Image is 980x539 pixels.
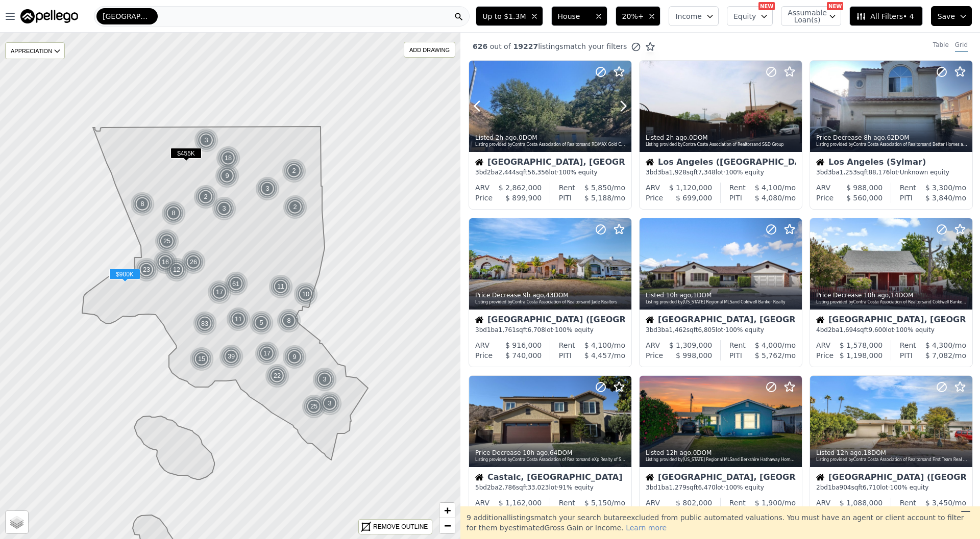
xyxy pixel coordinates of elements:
span: 1,253 [840,169,857,176]
span: Learn more [626,524,667,532]
img: g1.png [226,307,251,331]
div: 3 bd 3 ba sqft lot · 100% equity [646,168,796,176]
img: g1.png [215,164,240,188]
div: 16 [153,250,178,274]
div: 61 [223,271,249,297]
div: 17 [207,280,232,304]
span: $ 4,457 [584,351,611,360]
button: Assumable Loan(s) [781,6,841,26]
span: 1,694 [840,326,857,333]
span: 9,600 [868,326,886,333]
span: 2,786 [499,484,516,491]
div: 3 [194,128,218,152]
div: ARV [475,498,489,508]
img: House [646,473,654,481]
img: g1.png [265,364,290,388]
img: House [816,473,824,481]
span: 1,761 [499,326,516,333]
img: House [475,158,483,166]
span: 6,710 [863,484,880,491]
div: out of listings [460,41,655,52]
div: 2 [283,195,307,219]
span: $ 1,309,000 [669,341,713,349]
img: g1.png [317,391,342,416]
img: g1.png [194,128,219,152]
button: All Filters• 4 [849,6,922,26]
div: 9 [282,345,307,369]
img: g1.png [277,309,302,333]
div: 3 [212,196,236,221]
div: ARV [475,340,489,350]
span: $ 5,762 [755,351,782,360]
span: Assumable Loan(s) [788,9,820,23]
span: Income [675,11,702,21]
div: PITI [900,193,913,203]
div: Table [933,41,949,52]
div: [GEOGRAPHIC_DATA] ([GEOGRAPHIC_DATA]) [816,473,966,483]
div: Los Angeles (Sylmar) [816,158,966,168]
img: g1.png [212,196,237,221]
div: $900K [109,269,140,284]
span: House [558,11,591,21]
div: /mo [572,350,625,361]
time: 2025-09-29 08:34 [864,134,885,141]
div: Rent [559,498,575,508]
button: Equity [727,6,773,26]
div: 26 [181,250,206,274]
span: $ 1,900 [755,499,782,507]
span: 626 [473,42,487,50]
span: $ 899,900 [505,194,542,202]
span: $ 5,150 [584,499,611,507]
span: $ 4,100 [584,341,611,349]
div: Listed , 18 DOM [816,449,967,457]
div: Listing provided by Contra Costa Association of Realtors and eXp Realty of Southern [US_STATE], Inc [475,457,626,463]
div: Los Angeles ([GEOGRAPHIC_DATA]) [646,158,796,168]
span: $ 1,120,000 [669,184,713,192]
div: 11 [268,274,293,299]
button: 20%+ [616,6,661,26]
span: All Filters • 4 [856,11,914,21]
img: g2.png [192,311,218,337]
time: 2025-09-29 06:59 [864,292,889,299]
img: g1.png [293,282,318,306]
img: House [816,316,824,324]
div: 5 bd 2 ba sqft lot · 91% equity [475,483,625,492]
span: 904 [840,484,851,491]
div: [GEOGRAPHIC_DATA], [GEOGRAPHIC_DATA] [646,316,796,326]
div: 23 [134,258,159,282]
div: ARV [816,498,830,508]
span: $ 916,000 [505,341,542,349]
img: g1.png [282,345,307,369]
div: ARV [816,340,830,350]
time: 2025-09-29 08:08 [523,292,544,299]
time: 2025-09-29 06:48 [523,449,548,456]
div: PITI [729,350,742,361]
div: Price [475,350,493,361]
div: /mo [742,193,796,203]
div: Price Decrease , 14 DOM [816,291,967,299]
button: House [551,6,607,26]
img: g1.png [155,229,180,253]
div: Rent [900,340,916,350]
div: 3 [317,391,342,416]
img: g1.png [312,367,337,392]
img: g1.png [134,258,159,282]
span: 20%+ [622,11,644,21]
span: $ 1,162,000 [499,499,542,507]
span: 88,176 [868,169,890,176]
div: 25 [302,394,326,419]
div: /mo [916,340,966,350]
a: Price Decrease 9h ago,43DOMListing provided byContra Costa Association of Realtorsand Jade Realto... [469,218,631,367]
a: Listed 2h ago,0DOMListing provided byContra Costa Association of Realtorsand RE/MAX Gold Coast RE... [469,60,631,210]
div: Listing provided by [US_STATE] Regional MLS and Coldwell Banker Realty [646,299,797,305]
div: 3 bd 3 ba sqft lot · Unknown equity [816,168,966,176]
span: 1,928 [669,169,687,176]
div: Rent [729,183,746,193]
img: g1.png [161,201,186,225]
span: Save [938,11,955,21]
a: Zoom in [439,503,455,518]
span: $ 3,840 [925,194,952,202]
img: g1.png [283,195,308,219]
div: 8 [130,192,155,216]
div: 10 [293,282,318,306]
